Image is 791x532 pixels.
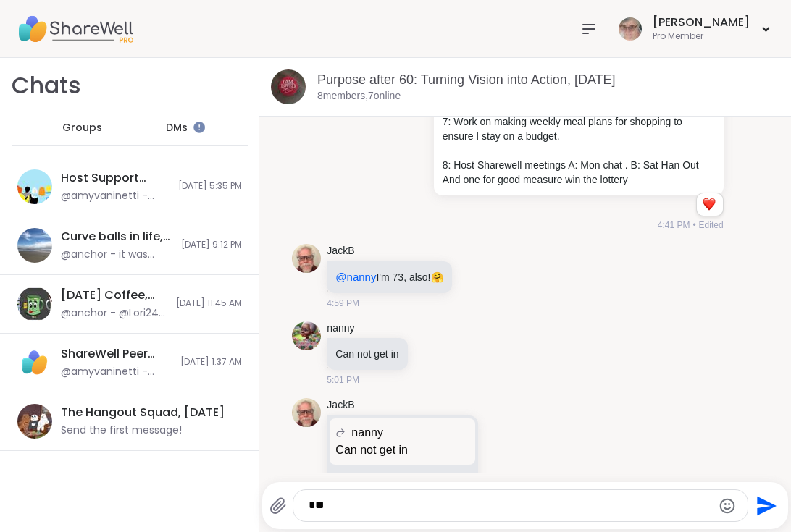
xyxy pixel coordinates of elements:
p: I'm 73, also! [335,270,443,284]
span: [DATE] 5:35 PM [178,180,242,193]
p: 7: Work on making weekly meal plans for shopping to ensure I stay on a budget. [443,114,715,143]
img: Susan [619,17,642,41]
span: • [692,219,695,232]
img: ShareWell Peer Council [17,345,52,380]
img: Monday Coffee, Tea or Hot chocolate and Milk Club, Sep 08 [17,287,52,321]
h1: Chats [12,69,81,102]
p: Can not get in [335,442,469,459]
p: 8: Host Sharewell meetings A: Mon chat . B: Sat Han Out And one for good measure win the lottery [443,158,715,187]
span: 5:01 PM [327,373,359,387]
span: [DATE] 9:12 PM [181,239,242,251]
span: @nanny [335,271,376,283]
span: 🤗 [431,271,443,283]
img: Curve balls in life, Sep 09 [17,228,52,263]
div: @amyvaninetti - Have reported to our team 😔 [61,189,169,203]
span: nanny [351,424,383,442]
span: [DATE] 1:37 AM [180,356,242,368]
p: Can not get in [335,347,398,361]
span: 4:41 PM [658,219,690,232]
img: Host Support Circle (have hosted 1+ session), Sep 09 [17,169,52,204]
span: Groups [62,121,102,135]
button: Reactions: love [701,199,716,211]
div: Curve balls in life, [DATE] [61,229,172,245]
div: The Hangout Squad, [DATE] [61,405,225,421]
div: [PERSON_NAME] [653,14,750,30]
p: try Safari or FireFox browzers [335,473,469,488]
div: Send the first message! [61,423,182,438]
p: 8 members, 7 online [317,89,401,104]
div: @amyvaninetti - Thank you for sharing your perspectives, and for the genuine care you show for ou... [61,365,172,379]
span: [DATE] 11:45 AM [176,297,242,310]
img: Purpose after 60: Turning Vision into Action, Sep 11 [271,69,306,104]
button: Send [748,489,781,522]
span: Edited [699,219,724,232]
iframe: Spotlight [193,122,205,133]
img: https://sharewell-space-live.sfo3.digitaloceanspaces.com/user-generated/ffcc5913-c536-41d3-99f7-f... [292,321,321,350]
div: Pro Member [653,30,750,43]
img: ShareWell Nav Logo [17,4,133,54]
div: [DATE] Coffee, Tea or Hot chocolate and Milk Club, [DATE] [61,287,167,303]
button: Emoji picker [719,497,736,515]
a: JackB [327,398,354,413]
div: @anchor - @Lori246 love your baby [61,306,167,321]
a: JackB [327,244,354,258]
textarea: Type your message [309,498,708,513]
div: @anchor - it was great and validated all my feelings of missing these evening groups when i was g... [61,248,172,262]
img: https://sharewell-space-live.sfo3.digitaloceanspaces.com/user-generated/3c5f9f08-1677-4a94-921c-3... [292,398,321,427]
div: ShareWell Peer Council [61,346,172,362]
a: nanny [327,321,354,336]
img: https://sharewell-space-live.sfo3.digitaloceanspaces.com/user-generated/3c5f9f08-1677-4a94-921c-3... [292,244,321,273]
span: DMs [166,121,188,135]
span: 4:59 PM [327,297,359,310]
div: Reaction list [697,193,722,216]
div: Host Support Circle (have hosted 1+ session), [DATE] [61,170,169,186]
img: The Hangout Squad, Sep 13 [17,404,52,439]
a: Purpose after 60: Turning Vision into Action, [DATE] [317,72,616,87]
